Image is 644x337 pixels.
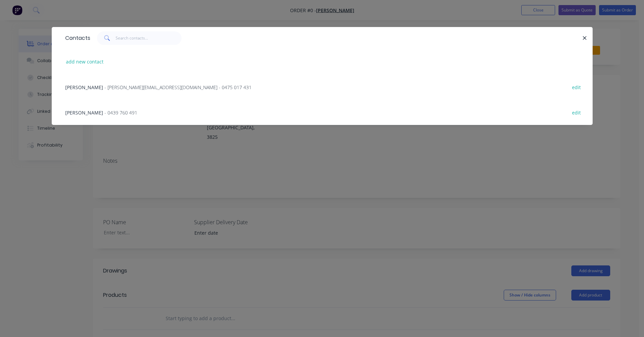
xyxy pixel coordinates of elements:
[569,82,585,92] button: edit
[65,109,103,116] span: [PERSON_NAME]
[104,109,137,116] span: - 0439 760 491
[104,84,252,90] span: - [PERSON_NAME][EMAIL_ADDRESS][DOMAIN_NAME] - 0475 017 431
[63,57,107,66] button: add new contact
[62,27,90,49] div: Contacts
[65,84,103,90] span: [PERSON_NAME]
[569,108,585,117] button: edit
[116,31,182,45] input: Search contacts...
